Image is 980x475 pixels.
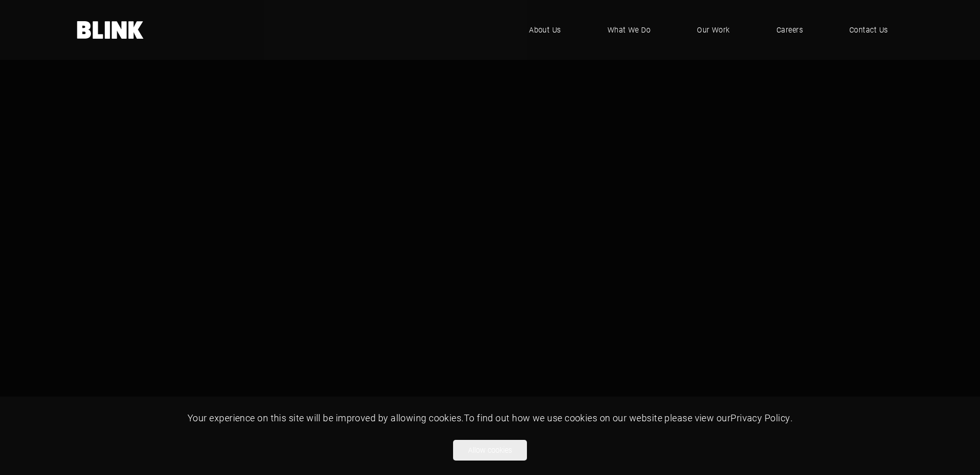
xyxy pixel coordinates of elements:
span: What We Do [608,24,651,36]
a: Contact Us [834,14,904,45]
button: Allow cookies [453,440,527,461]
span: Our Work [697,24,730,36]
span: About Us [529,24,561,36]
span: Contact Us [849,24,888,36]
a: Privacy Policy [730,411,790,424]
a: Our Work [681,14,745,45]
a: What We Do [592,14,666,45]
a: About Us [514,14,577,45]
span: Careers [776,24,803,36]
span: Your experience on this site will be improved by allowing cookies. To find out how we use cookies... [188,411,792,424]
a: Home [77,21,144,39]
a: Careers [761,14,818,45]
